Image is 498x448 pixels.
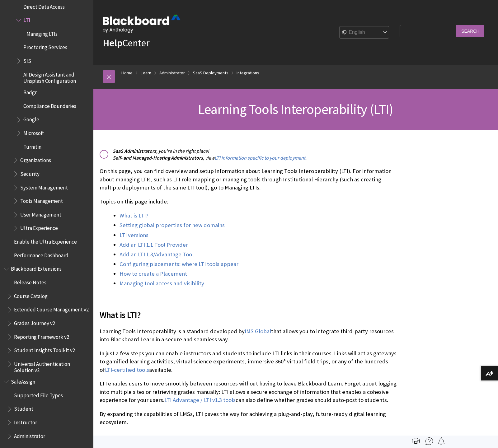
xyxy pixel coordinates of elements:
span: Reporting Framework v2 [14,332,69,340]
span: Organizations [20,155,51,163]
span: Microsoft [23,128,44,136]
a: How to create a Placement [120,270,187,278]
select: Site Language Selector [340,26,389,39]
span: Administrator [14,431,45,439]
span: Extended Course Management v2 [14,305,89,313]
span: SaaS Administrators [113,148,156,154]
span: Badgr [23,87,37,96]
a: LTI Advantage / LTI v1.3 tools [164,396,236,404]
a: Add an LTI 1.1 Tool Provider [120,241,188,249]
a: Setting global properties for new domains [120,222,225,229]
span: Supported File Types [14,390,63,399]
a: Integrations [237,69,259,77]
span: Managing LTIs [26,29,58,37]
a: SaaS Deployments [193,69,228,77]
p: Learning Tools Interoperability is a standard developed by that allows you to integrate third-par... [100,327,400,343]
p: By expanding the capabilities of LMSs, LTI paves the way for achieving a plug-and-play, future-re... [100,410,400,426]
a: LTI versions [120,231,148,239]
span: Direct Data Access [23,2,65,10]
span: Self- and Managed-Hosting Administrators [113,155,203,161]
span: Enable the Ultra Experience [14,236,77,245]
a: Add an LTI 1.3/Advantage Tool [120,251,194,258]
a: Home [121,69,133,77]
a: Configuring placements: where LTI tools appear [120,260,238,268]
a: Learn [141,69,151,77]
p: LTI enables users to move smoothly between resources without having to leave Blackboard Learn. Fo... [100,380,400,404]
img: Print [412,437,420,445]
input: Search [456,25,484,37]
nav: Book outline for Blackboard SafeAssign [4,376,90,441]
span: System Management [20,182,68,191]
span: Student Insights Toolkit v2 [14,345,75,354]
span: Instructor [14,417,37,426]
span: AI Design Assistant and Unsplash Configuration [23,69,89,84]
a: LTI-certified tools [105,366,149,374]
a: Managing tool access and visibility [120,280,204,287]
nav: Book outline for Blackboard Extensions [4,264,90,374]
span: Proctoring Services [23,42,67,51]
span: Course Catalog [14,291,48,299]
span: Compliance Boundaries [23,101,76,109]
span: Ultra Experience [20,223,58,231]
img: Blackboard by Anthology [103,15,181,33]
a: IMS Global [245,328,271,335]
span: Blackboard Extensions [11,264,62,272]
span: Performance Dashboard [14,250,68,259]
span: Tools Management [20,196,63,204]
a: Administrator [159,69,185,77]
span: Student [14,404,33,412]
span: Security [20,169,40,177]
a: HelpCenter [103,37,149,49]
span: User Management [20,209,61,218]
p: , you're in the right place! , view . [100,147,400,161]
span: Turnitin [23,142,41,150]
span: Learning Tools Interoperability (LTI) [198,100,393,118]
strong: Help [103,37,122,49]
a: What is LTI? [120,212,148,219]
span: Google [23,114,39,123]
span: SafeAssign [11,376,35,385]
span: What is LTI? [100,308,400,321]
span: SIS [23,56,31,64]
p: Topics on this page include: [100,198,400,206]
span: LTI [23,15,31,23]
span: Grades Journey v2 [14,318,55,326]
a: LTI information specific to your deployment [214,155,305,161]
p: In just a few steps you can enable instructors and students to include LTI links in their courses... [100,349,400,374]
img: More help [425,437,433,445]
p: On this page, you can find overview and setup information about Learning Tools Interoperability (... [100,167,400,192]
span: Universal Authentication Solution v2 [14,359,89,373]
img: Follow this page [438,437,445,445]
span: Release Notes [14,277,46,286]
